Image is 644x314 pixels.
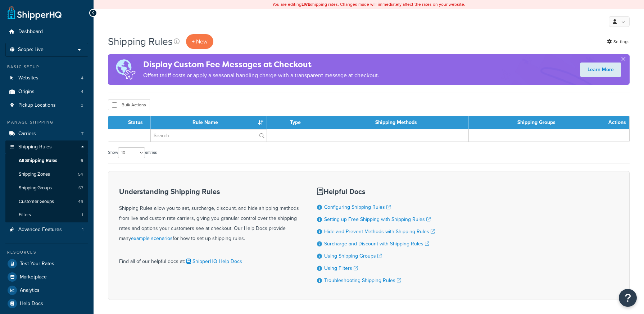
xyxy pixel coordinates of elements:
span: Shipping Groups [19,185,52,191]
h3: Helpful Docs [317,188,435,195]
a: Analytics [5,284,88,297]
span: Scope: Live [18,47,44,53]
a: Marketplace [5,271,88,283]
p: + New [186,34,213,49]
a: Using Shipping Groups [324,252,382,260]
input: Search [151,129,267,142]
span: Carriers [18,131,36,137]
a: Using Filters [324,264,358,272]
div: Basic Setup [5,64,88,70]
div: Find all of our helpful docs at: [119,251,299,267]
li: Shipping Rules [5,140,88,222]
th: Type [267,116,324,129]
span: All Shipping Rules [19,158,57,164]
span: 4 [81,89,83,95]
a: Surcharge and Discount with Shipping Rules [324,240,429,248]
a: All Shipping Rules 9 [5,154,88,167]
li: Carriers [5,127,88,140]
a: Websites 4 [5,71,88,85]
button: Open Resource Center [619,289,637,307]
p: Offset tariff costs or apply a seasonal handling charge with a transparent message at checkout. [143,70,379,80]
span: Marketplace [20,274,47,280]
li: All Shipping Rules [5,154,88,167]
span: 3 [81,102,83,108]
span: Websites [18,75,38,81]
li: Advanced Features [5,223,88,236]
span: 67 [78,185,83,191]
a: Dashboard [5,25,88,38]
button: Bulk Actions [108,100,150,110]
a: Troubleshooting Shipping Rules [324,277,401,284]
span: 49 [78,199,83,205]
a: Pickup Locations 3 [5,99,88,112]
a: Help Docs [5,297,88,310]
span: Advanced Features [18,227,62,233]
span: Origins [18,89,35,95]
span: 1 [82,227,83,233]
span: 54 [78,171,83,177]
a: ShipperHQ Home [8,5,62,20]
a: Settings [607,37,630,47]
div: Shipping Rules allow you to set, surcharge, discount, and hide shipping methods from live and cus... [119,188,299,244]
li: Filters [5,208,88,222]
a: Configuring Shipping Rules [324,203,391,211]
a: Origins 4 [5,85,88,98]
a: Learn More [580,63,621,77]
span: 4 [81,75,83,81]
a: Carriers 7 [5,127,88,140]
h3: Understanding Shipping Rules [119,188,299,195]
span: Customer Groups [19,199,54,205]
li: Origins [5,85,88,98]
a: Advanced Features 1 [5,223,88,236]
span: Shipping Zones [19,171,50,177]
a: Setting up Free Shipping with Shipping Rules [324,216,431,223]
a: Shipping Zones 54 [5,168,88,181]
span: Test Your Rates [20,261,54,267]
span: Dashboard [18,29,43,35]
a: Hide and Prevent Methods with Shipping Rules [324,228,435,235]
span: Analytics [20,287,40,294]
a: Test Your Rates [5,257,88,270]
li: Shipping Groups [5,181,88,195]
th: Shipping Methods [324,116,469,129]
th: Shipping Groups [469,116,604,129]
a: example scenarios [131,235,173,242]
span: 7 [81,131,83,137]
span: 9 [81,158,83,164]
li: Shipping Zones [5,168,88,181]
div: Manage Shipping [5,119,88,125]
span: 1 [82,212,83,218]
a: ShipperHQ Help Docs [185,258,242,265]
a: Shipping Rules [5,140,88,154]
a: Customer Groups 49 [5,195,88,208]
b: LIVE [301,1,310,8]
label: Show entries [108,147,157,158]
a: Filters 1 [5,208,88,222]
th: Status [120,116,151,129]
h1: Shipping Rules [108,34,173,49]
img: duties-banner-06bc72dcb5fe05cb3f9472aba00be2ae8eb53ab6f0d8bb03d382ba314ac3c341.png [108,54,143,85]
li: Websites [5,71,88,85]
th: Actions [604,116,629,129]
li: Customer Groups [5,195,88,208]
span: Filters [19,212,31,218]
select: Showentries [118,147,145,158]
a: Shipping Groups 67 [5,181,88,195]
div: Resources [5,249,88,255]
h4: Display Custom Fee Messages at Checkout [143,59,379,70]
span: Shipping Rules [18,144,52,150]
th: Rule Name [151,116,267,129]
span: Help Docs [20,301,43,307]
li: Pickup Locations [5,99,88,112]
span: Pickup Locations [18,102,56,108]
